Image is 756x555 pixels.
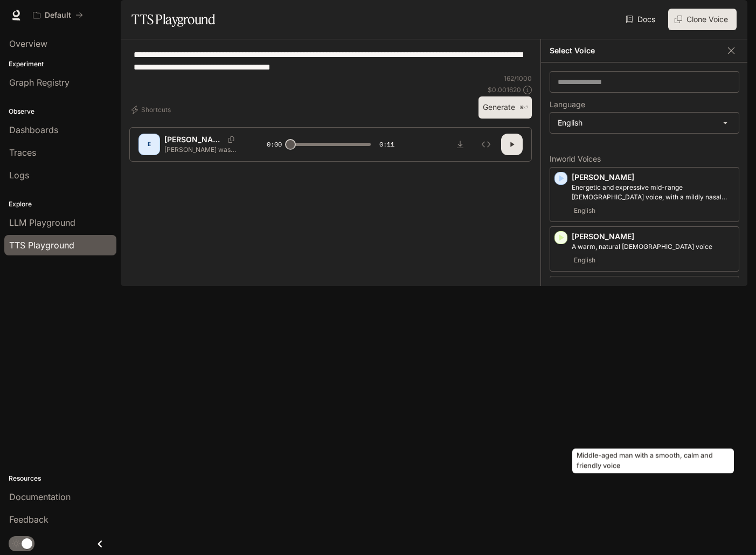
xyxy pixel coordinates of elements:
p: $ 0.001620 [488,85,521,94]
h1: TTS Playground [131,9,215,30]
p: A warm, natural female voice [572,242,734,252]
p: [PERSON_NAME] [572,231,734,242]
span: 0:00 [267,139,282,150]
span: English [572,204,598,217]
button: Download audio [449,134,471,155]
p: [PERSON_NAME] [164,134,224,145]
p: 162 / 1000 [504,74,532,83]
button: Clone Voice [668,9,737,30]
button: Shortcuts [129,101,175,119]
p: [PERSON_NAME] [572,172,734,183]
span: 0:11 [379,139,394,150]
div: E [141,136,158,153]
button: Inspect [475,134,497,155]
button: Generate⌘⏎ [478,96,532,119]
p: Inworld Voices [550,155,739,163]
p: Default [45,11,71,20]
button: Copy Voice ID [224,136,239,143]
span: English [572,254,598,267]
div: Middle-aged man with a smooth, calm and friendly voice [572,449,734,474]
p: ⌘⏎ [519,105,528,111]
p: Energetic and expressive mid-range male voice, with a mildly nasal quality [572,183,734,202]
button: All workspaces [28,4,88,26]
div: English [550,113,739,133]
a: Docs [623,9,660,30]
p: [PERSON_NAME] was sitting with CEO Dail, Loser [PERSON_NAME], and [PERSON_NAME] AKA the ruler of ... [164,145,241,154]
p: Language [550,101,585,108]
